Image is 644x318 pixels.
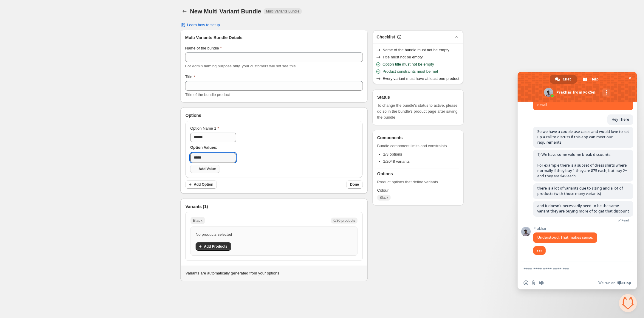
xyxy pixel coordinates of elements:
[333,218,355,223] span: 0/30 products
[537,152,627,179] span: 1) We have some volume break discounts. For example there is a subset of dress shirts where norma...
[185,92,230,97] span: Title of the bundle product
[383,61,434,67] span: Option title must not be empty
[383,152,402,156] span: 1/3 options
[350,182,359,187] span: Done
[185,74,195,80] label: Title
[266,9,300,14] span: Multi Variants Bundle
[377,103,459,120] span: To change the bundle's status to active, please do so in the bundle's product page after saving t...
[537,97,622,107] span: Would love to understand your requirements in detail
[380,195,388,200] span: Black
[204,244,227,249] span: Add Products
[598,280,631,285] a: We run onCrisp
[533,227,597,231] span: Prakhar
[383,76,459,82] span: Every variant must have at least one product
[550,75,577,84] div: Chat
[539,280,544,285] span: Audio message
[194,182,213,187] span: Add Option
[199,167,216,171] span: Add Value
[383,47,449,53] span: Name of the bundle must not be empty
[196,232,232,238] p: No products selected
[377,143,459,149] span: Bundle component limits and constraints
[185,45,222,51] label: Name of the bundle
[531,280,536,285] span: Send a file
[598,280,615,285] span: We run on
[185,112,201,118] span: Options
[612,117,629,122] span: Hey There
[524,266,618,272] textarea: Compose your message...
[177,21,224,29] button: Learn how to setup
[190,8,261,15] h1: New Multi Variant Bundle
[196,242,231,251] button: Add Products
[180,7,189,15] button: Back
[346,180,363,189] button: Done
[537,235,593,240] span: Understood. That makes sense.
[185,271,279,275] span: Variants are automatically generated from your options
[524,280,528,285] span: Insert an emoji
[537,186,623,196] span: there is a lot of variants due to sizing and a lot of products (with those many variants)
[185,180,217,189] button: Add Option
[190,145,358,151] p: Option Values:
[190,125,219,131] label: Option Name 1
[383,54,423,60] span: Title must not be empty
[537,129,629,145] span: So we have a couple use cases and would love to set up a call to discuss if this app can meet our...
[377,171,459,177] h3: Options
[578,75,605,84] div: Help
[377,187,459,193] span: Colour
[619,294,637,312] div: Close chat
[563,75,571,84] span: Chat
[627,75,633,81] span: Close chat
[377,179,459,185] span: Product options that define variants
[383,159,410,164] span: 1/2048 variants
[377,94,459,100] h3: Status
[537,203,629,214] span: and it doesn't necessarily need to be the same variant they are buying more of to get that discount
[190,165,219,173] button: Add Value
[185,204,208,210] span: Variants (1)
[590,75,599,84] span: Help
[193,218,202,224] p: Black
[383,69,438,75] span: Product constraints must be met
[187,23,220,27] span: Learn how to setup
[621,218,629,222] span: Read
[602,89,610,97] div: More channels
[622,280,631,285] span: Crisp
[377,135,403,141] h3: Components
[185,64,295,68] span: For Admin naming purpose only, your customers will not see this
[377,34,395,40] h3: Checklist
[185,35,363,41] h3: Multi Variants Bundle Details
